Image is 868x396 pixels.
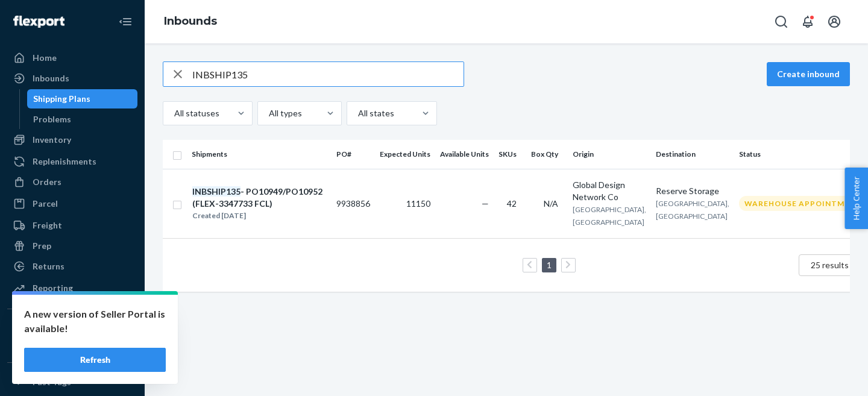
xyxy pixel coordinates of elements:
div: Returns [33,260,64,272]
td: 9938856 [332,169,375,238]
div: Created [DATE] [192,210,326,222]
th: Destination [651,140,734,169]
button: Help Center [844,168,868,229]
a: Returns [7,257,137,276]
div: Inbounds [33,72,69,84]
div: Global Design Network Co [573,179,646,203]
span: — [482,198,489,209]
p: A new version of Seller Portal is available! [24,307,166,336]
a: Reporting [7,278,137,298]
span: N/A [544,198,558,209]
div: Problems [33,113,71,125]
button: Refresh [24,348,166,372]
a: Shipping Plans [27,89,138,108]
input: All states [357,107,358,119]
th: Available Units [435,140,494,169]
button: Open notifications [796,10,820,34]
a: Inbounds [164,14,217,28]
a: Inbounds [7,69,137,88]
div: Home [33,52,57,64]
span: [GEOGRAPHIC_DATA], [GEOGRAPHIC_DATA] [573,205,646,227]
span: 42 [507,198,517,209]
em: INBSHIP135 [192,186,241,196]
button: Create inbound [767,62,850,86]
button: Close Navigation [113,10,137,34]
th: Shipments [187,140,332,169]
span: 11150 [406,198,430,209]
input: All types [268,107,269,119]
span: [GEOGRAPHIC_DATA], [GEOGRAPHIC_DATA] [656,199,729,221]
a: Page 1 is your current page [544,260,554,270]
a: Orders [7,172,137,192]
div: Shipping Plans [33,93,90,105]
div: Inventory [33,134,71,146]
a: Inventory [7,130,137,149]
a: Parcel [7,194,137,213]
div: Reserve Storage [656,185,729,197]
a: Problems [27,110,138,129]
button: Open account menu [822,10,846,34]
input: Search inbounds by name, destination, msku... [192,62,464,86]
div: Prep [33,240,51,252]
div: Freight [33,219,62,231]
a: Home [7,48,137,68]
div: Parcel [33,198,58,210]
a: Add Integration [7,343,137,357]
ol: breadcrumbs [154,4,227,39]
div: - PO10949/PO10952 (FLEX-3347733 FCL) [192,186,326,210]
img: Flexport logo [13,16,64,28]
button: Fast Tags [7,372,137,392]
button: Integrations [7,319,137,338]
a: Freight [7,216,137,235]
a: Prep [7,236,137,256]
div: Replenishments [33,156,96,168]
button: Open Search Box [769,10,793,34]
th: Expected Units [375,140,435,169]
th: PO# [332,140,375,169]
th: Origin [568,140,651,169]
th: SKUs [494,140,526,169]
div: Reporting [33,282,73,294]
input: All statuses [173,107,174,119]
div: Orders [33,176,61,188]
a: Replenishments [7,152,137,171]
th: Box Qty [526,140,568,169]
